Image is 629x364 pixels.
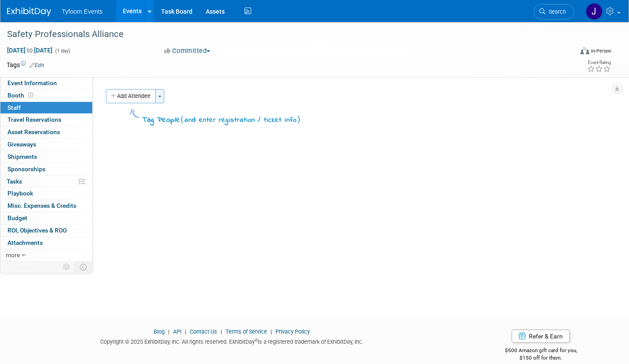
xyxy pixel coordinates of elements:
div: Safety Professionals Alliance [4,26,560,42]
button: Add Attendee [106,89,156,103]
span: Misc. Expenses & Credits [8,202,76,209]
div: $150 off for them. [470,354,611,362]
div: Event Format [522,46,611,59]
span: | [268,328,274,335]
span: ROI, Objectives & ROO [8,227,67,234]
sup: ® [255,338,258,343]
a: Booth [0,90,92,101]
span: [DATE] [DATE] [7,46,53,54]
span: Event Information [8,79,57,86]
span: | [183,328,188,335]
a: Sponsorships [0,163,92,175]
a: Event Information [0,77,92,89]
div: $500 Amazon gift card for you, [470,341,611,361]
div: In-Person [591,48,611,54]
a: Travel Reservations [0,114,92,126]
span: (1 day) [54,48,70,54]
span: more [6,251,20,259]
span: Search [546,8,566,15]
td: Toggle Event Tabs [75,261,93,273]
span: Booth [8,92,35,99]
a: Edit [30,62,44,68]
a: Asset Reservations [0,126,92,138]
a: Misc. Expenses & Credits [0,200,92,212]
span: ) [297,115,301,124]
a: Giveaways [0,139,92,150]
span: ( [181,115,185,124]
a: Budget [0,212,92,224]
span: Travel Reservations [8,116,61,123]
div: Copyright © 2025 ExhibitDay, Inc. All rights reserved. ExhibitDay is a registered trademark of Ex... [7,336,457,346]
span: and enter registration / ticket info [185,115,297,125]
td: Tags [7,60,44,69]
a: Staff [0,102,92,114]
span: Playbook [8,190,33,197]
a: more [0,249,92,261]
a: Playbook [0,188,92,199]
button: Committed [161,46,214,56]
span: | [218,328,224,335]
img: Format-Inperson.png [580,47,589,54]
a: API [173,328,181,335]
span: Staff [8,104,21,111]
a: Blog [154,328,165,335]
span: Booth not reserved yet [26,92,35,98]
span: | [166,328,172,335]
a: Search [534,4,574,19]
div: Event Rating [587,60,611,65]
a: Shipments [0,151,92,163]
span: Budget [8,214,27,221]
a: Tasks [0,176,92,188]
a: Contact Us [190,328,217,335]
span: Shipments [8,153,37,160]
span: Tyfoom Events [62,8,103,15]
span: Asset Reservations [8,128,60,135]
span: Giveaways [8,141,36,148]
a: Privacy Policy [275,328,310,335]
span: Sponsorships [8,165,45,173]
a: Terms of Service [226,328,267,335]
a: Refer & Earn [512,330,570,343]
a: Attachments [0,237,92,249]
span: Attachments [8,239,43,246]
img: Jason Cuskelly [586,3,603,20]
a: ROI, Objectives & ROO [0,225,92,236]
img: ExhibitDay [7,8,51,16]
td: Personalize Event Tab Strip [59,261,75,273]
span: to [26,47,34,54]
span: Tasks [7,178,22,185]
div: Tag People [142,114,301,126]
